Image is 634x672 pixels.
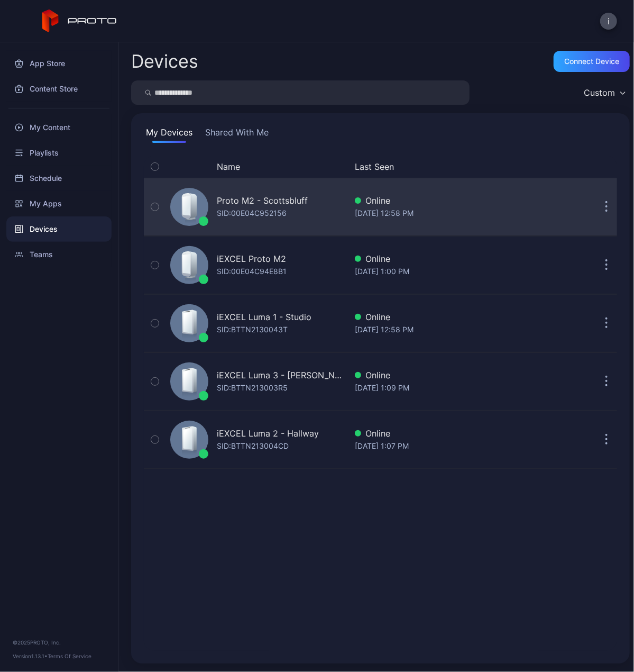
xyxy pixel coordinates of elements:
div: SID: 00E04C94E8B1 [217,265,287,278]
div: Online [355,252,566,265]
div: SID: BTTN213004CD [217,440,289,452]
div: iEXCEL Proto M2 [217,252,286,265]
div: Connect device [564,57,619,66]
div: SID: BTTN2130043T [217,323,288,336]
a: App Store [6,51,112,76]
div: Online [355,311,566,323]
div: [DATE] 1:07 PM [355,440,566,452]
a: Devices [6,216,112,242]
a: Schedule [6,166,112,191]
h2: Devices [131,52,198,71]
button: Custom [578,80,630,105]
button: Last Seen [355,160,562,173]
a: Content Store [6,76,112,102]
div: Update Device [571,160,583,173]
div: [DATE] 12:58 PM [355,207,566,220]
a: Playlists [6,140,112,166]
button: Connect device [554,51,630,72]
div: Online [355,194,566,207]
div: Custom [584,87,615,98]
a: Terms Of Service [48,653,91,659]
button: Name [217,160,240,173]
button: My Devices [144,126,195,143]
div: SID: 00E04C952156 [217,207,287,220]
div: iEXCEL Luma 3 - [PERSON_NAME] [217,369,346,382]
span: Version 1.13.1 • [13,653,48,659]
a: Teams [6,242,112,267]
div: iEXCEL Luma 2 - Hallway [217,427,319,440]
div: [DATE] 1:00 PM [355,265,566,278]
div: SID: BTTN213003R5 [217,382,288,394]
div: iEXCEL Luma 1 - Studio [217,311,311,323]
div: [DATE] 12:58 PM [355,323,566,336]
a: My Content [6,115,112,140]
div: © 2025 PROTO, Inc. [13,638,105,647]
div: Online [355,369,566,382]
button: i [600,13,617,30]
button: Shared With Me [203,126,271,143]
div: [DATE] 1:09 PM [355,382,566,394]
a: My Apps [6,191,112,216]
div: Online [355,427,566,440]
div: Options [596,160,617,173]
div: Proto M2 - Scottsbluff [217,194,308,207]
